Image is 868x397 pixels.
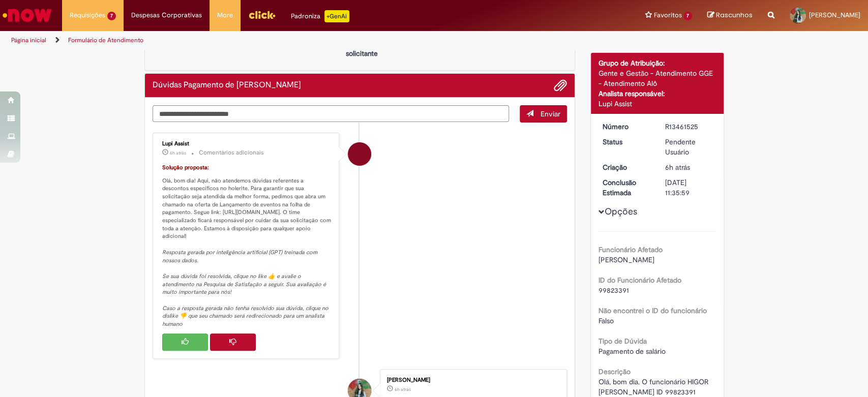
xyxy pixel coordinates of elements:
[809,11,860,19] span: [PERSON_NAME]
[170,150,186,156] time: 29/08/2025 10:36:03
[162,141,332,147] div: Lupi Assist
[598,367,631,376] b: Descrição
[554,79,567,92] button: Adicionar anexos
[598,347,666,356] span: Pagamento de salário
[291,10,349,22] div: Padroniza
[598,316,614,325] span: Falso
[107,12,116,20] span: 7
[595,137,657,147] dt: Status
[8,31,571,50] ul: Trilhas de página
[520,105,567,123] button: Enviar
[683,12,692,20] span: 7
[598,276,681,285] b: ID do Funcionário Afetado
[70,10,105,20] span: Requisições
[598,286,629,295] span: 99823391
[387,377,556,383] div: [PERSON_NAME]
[162,249,330,328] em: Resposta gerada por inteligência artificial (GPT) treinada com nossos dados. Se sua dúvida foi re...
[395,386,411,392] span: 6h atrás
[153,81,301,90] h2: Dúvidas Pagamento de Salário Histórico de tíquete
[665,163,690,172] span: 6h atrás
[598,68,716,88] div: Gente e Gestão - Atendimento GGE - Atendimento Alô
[598,58,716,68] div: Grupo de Atribuição:
[665,137,712,157] div: Pendente Usuário
[11,36,46,44] a: Página inicial
[598,88,716,99] div: Analista responsável:
[598,245,663,254] b: Funcionário Afetado
[665,162,712,172] div: 29/08/2025 10:35:56
[541,109,560,118] span: Enviar
[595,162,657,172] dt: Criação
[153,105,510,123] textarea: Digite sua mensagem aqui...
[217,10,233,20] span: More
[716,10,753,20] span: Rascunhos
[665,121,712,132] div: R13461525
[595,121,657,132] dt: Número
[68,36,143,44] a: Formulário de Atendimento
[348,142,371,166] div: Lupi Assist
[665,163,690,172] time: 29/08/2025 10:35:56
[595,177,657,198] dt: Conclusão Estimada
[653,10,681,20] span: Favoritos
[199,148,264,157] small: Comentários adicionais
[598,255,654,264] span: [PERSON_NAME]
[248,7,276,22] img: click_logo_yellow_360x200.png
[170,150,186,156] span: 6h atrás
[162,164,209,171] font: Solução proposta:
[162,164,332,328] p: Olá, bom dia! Aqui, não atendemos dúvidas referentes a descontos específicos no holerite. Para ga...
[324,10,349,22] p: +GenAi
[395,386,411,392] time: 29/08/2025 10:35:51
[665,177,712,198] div: [DATE] 11:35:59
[131,10,202,20] span: Despesas Corporativas
[598,337,647,346] b: Tipo de Dúvida
[598,99,716,109] div: Lupi Assist
[707,11,753,20] a: Rascunhos
[1,5,53,25] img: ServiceNow
[598,306,707,315] b: Não encontrei o ID do funcionário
